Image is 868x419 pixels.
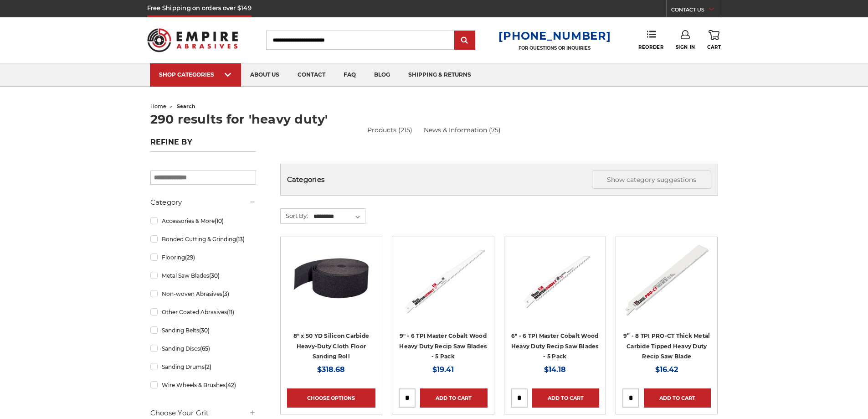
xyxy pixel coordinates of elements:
a: home [150,103,166,109]
a: Add to Cart [532,388,599,408]
a: Add to Cart [644,388,711,408]
a: 9" sawsall blade for wood [399,243,487,360]
h5: Category [150,197,256,208]
a: Add to Cart [420,388,487,408]
p: FOR QUESTIONS OR INQUIRIES [498,45,611,51]
a: News & Information (75) [424,125,501,135]
img: Silicon Carbide 8" x 50 YD Heavy-Duty Cloth Floor Sanding Roll [287,243,375,316]
span: (11) [227,309,234,316]
h5: Categories [287,171,711,189]
a: Choose Options [287,388,375,408]
a: about us [241,63,288,87]
img: Heavy duty 6" reciprocating blade for wood [511,243,599,316]
a: Other Coated Abrasives(11) [150,304,256,320]
a: Bonded Cutting & Grinding(13) [150,231,256,247]
span: Reorder [638,44,663,50]
a: Cart [707,30,721,50]
span: search [177,103,195,109]
a: shipping & returns [399,63,480,87]
img: Empire Abrasives [147,22,238,58]
span: (30) [209,272,220,279]
span: $19.41 [432,365,454,374]
a: Wire Wheels & Brushes(42) [150,377,256,393]
span: (42) [226,382,236,388]
span: (3) [222,290,229,297]
button: Show category suggestions [592,171,711,189]
a: CONTACT US [671,5,721,17]
a: contact [288,63,334,87]
a: Sanding Discs(65) [150,341,256,357]
a: Non-woven Abrasives(3) [150,286,256,302]
span: (13) [236,236,245,243]
span: (29) [185,254,195,261]
span: Sign In [676,44,695,50]
a: Metal Saw Blades(30) [150,268,256,284]
a: Morse PRO-CT 9 inch 8 TPI thick metal reciprocating saw blade, carbide-tipped for heavy-duty cutt... [622,243,711,360]
h1: 290 results for 'heavy duty' [150,113,718,125]
a: Silicon Carbide 8" x 50 YD Heavy-Duty Cloth Floor Sanding Roll [287,243,375,360]
a: Sanding Belts(30) [150,322,256,338]
a: [PHONE_NUMBER] [498,29,611,42]
a: Products (215) [367,125,412,135]
input: Submit [456,31,474,50]
a: Reorder [638,30,663,50]
select: Sort By: [312,210,365,223]
span: (2) [205,363,211,370]
span: (30) [199,327,210,334]
span: (65) [200,345,210,352]
a: Heavy duty 6" reciprocating blade for wood [511,243,599,360]
img: Morse PRO-CT 9 inch 8 TPI thick metal reciprocating saw blade, carbide-tipped for heavy-duty cutt... [622,243,711,316]
a: Sanding Drums(2) [150,359,256,375]
a: Flooring(29) [150,249,256,265]
div: SHOP CATEGORIES [159,71,232,78]
span: Cart [707,44,721,50]
a: Accessories & More(10) [150,213,256,229]
a: faq [334,63,365,87]
a: blog [365,63,399,87]
label: Sort By: [281,209,308,222]
span: $14.18 [544,365,566,374]
h5: Refine by [150,138,256,152]
span: (10) [215,217,224,224]
span: $318.68 [317,365,345,374]
span: $16.42 [655,365,678,374]
h5: Choose Your Grit [150,408,256,419]
img: 9" sawsall blade for wood [399,243,487,316]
